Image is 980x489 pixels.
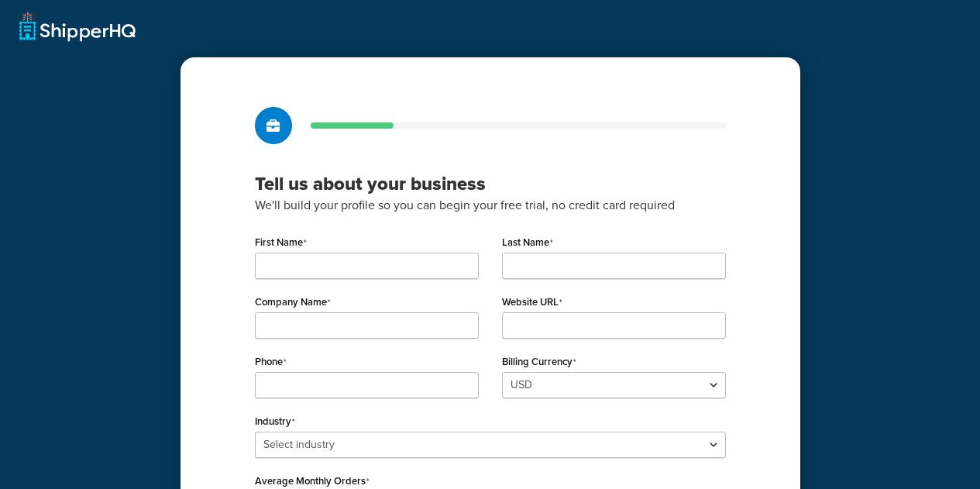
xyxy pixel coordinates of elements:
p: We'll build your profile so you can begin your free trial, no credit card required [255,195,726,215]
label: Phone [255,356,287,368]
label: Last Name [502,236,553,249]
label: Billing Currency [502,356,576,368]
label: First Name [255,236,307,249]
label: Industry [255,415,295,428]
label: Company Name [255,296,331,308]
label: Website URL [502,296,562,308]
label: Average Monthly Orders [255,475,370,487]
h3: Tell us about your business [255,172,726,195]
